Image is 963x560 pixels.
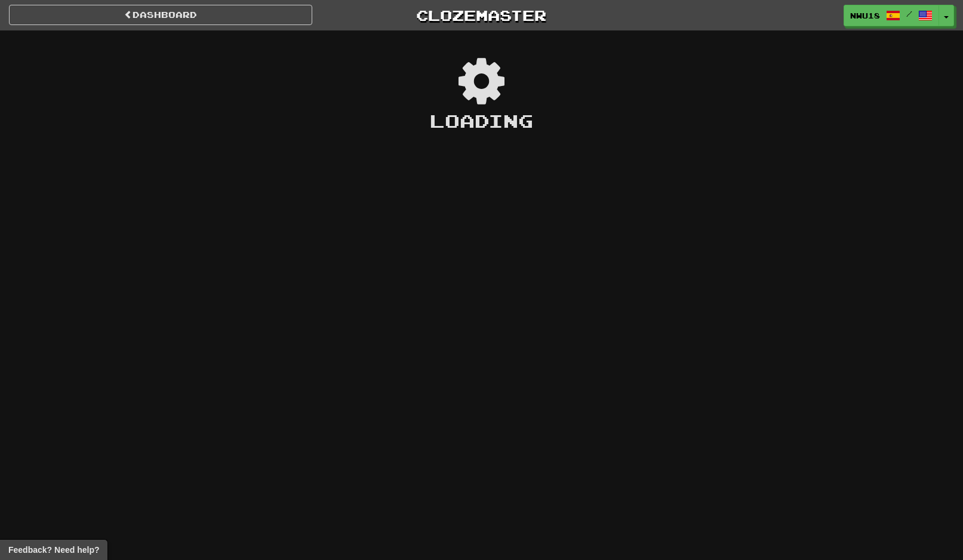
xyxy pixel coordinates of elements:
[8,544,99,556] span: Open feedback widget
[330,5,633,26] a: Clozemaster
[9,5,312,25] a: Dashboard
[850,10,880,21] span: nwu18
[906,10,912,18] span: /
[844,5,939,26] a: nwu18 /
